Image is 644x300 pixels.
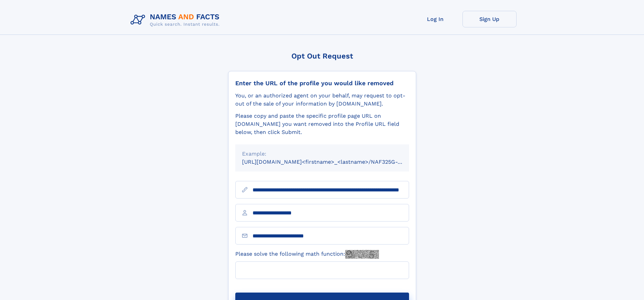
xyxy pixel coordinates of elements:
div: Enter the URL of the profile you would like removed [235,79,409,87]
label: Please solve the following math function: [235,250,379,259]
a: Log In [408,11,462,27]
div: Opt Out Request [228,52,416,60]
div: You, or an authorized agent on your behalf, may request to opt-out of the sale of your informatio... [235,92,409,108]
div: Please copy and paste the specific profile page URL on [DOMAIN_NAME] you want removed into the Pr... [235,112,409,136]
a: Sign Up [462,11,517,27]
small: [URL][DOMAIN_NAME]<firstname>_<lastname>/NAF325G-xxxxxxxx [242,159,422,165]
div: Example: [242,150,402,158]
img: Logo Names and Facts [128,11,225,29]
